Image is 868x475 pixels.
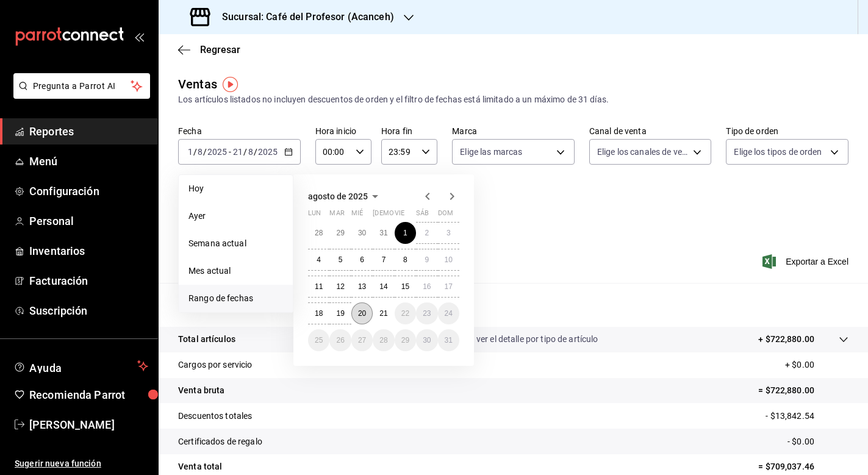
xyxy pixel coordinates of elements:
abbr: 2 de agosto de 2025 [425,229,429,237]
button: 11 de agosto de 2025 [308,276,329,298]
abbr: miércoles [351,209,363,222]
span: Hoy [188,182,283,195]
abbr: 31 de agosto de 2025 [445,336,453,345]
span: Recomienda Parrot [29,387,148,403]
abbr: 20 de agosto de 2025 [358,309,366,318]
abbr: 12 de agosto de 2025 [336,282,344,291]
div: Los artículos listados no incluyen descuentos de orden y el filtro de fechas está limitado a un m... [178,93,848,106]
span: Facturación [29,273,148,289]
abbr: 10 de agosto de 2025 [445,255,453,264]
abbr: 29 de julio de 2025 [336,229,344,237]
abbr: 30 de agosto de 2025 [423,336,431,345]
abbr: lunes [308,209,321,222]
abbr: 3 de agosto de 2025 [447,229,451,237]
button: 8 de agosto de 2025 [395,249,416,271]
span: Reportes [29,123,148,140]
button: 18 de agosto de 2025 [308,302,329,324]
button: 31 de agosto de 2025 [438,329,459,351]
label: Hora fin [381,127,437,135]
input: -- [248,147,254,157]
input: -- [187,147,193,157]
button: 23 de agosto de 2025 [416,302,437,324]
abbr: 31 de julio de 2025 [379,229,387,237]
abbr: 30 de julio de 2025 [358,229,366,237]
label: Hora inicio [315,127,371,135]
button: 4 de agosto de 2025 [308,249,329,271]
button: 10 de agosto de 2025 [438,249,459,271]
span: Inventarios [29,243,148,259]
span: Sugerir nueva función [15,457,148,470]
p: Resumen [178,298,848,312]
abbr: 4 de agosto de 2025 [317,255,321,264]
button: 5 de agosto de 2025 [329,249,351,271]
abbr: 11 de agosto de 2025 [315,282,323,291]
button: 19 de agosto de 2025 [329,302,351,324]
button: Pregunta a Parrot AI [13,73,150,99]
input: -- [197,147,203,157]
span: Configuración [29,183,148,199]
button: 13 de agosto de 2025 [351,276,373,298]
a: Pregunta a Parrot AI [9,88,150,101]
span: Menú [29,153,148,170]
span: Ayuda [29,359,132,373]
label: Canal de venta [589,127,712,135]
img: Tooltip marker [223,77,238,92]
button: 31 de julio de 2025 [373,222,394,244]
abbr: 21 de agosto de 2025 [379,309,387,318]
label: Marca [452,127,575,135]
span: / [254,147,257,157]
abbr: 8 de agosto de 2025 [403,255,407,264]
abbr: 23 de agosto de 2025 [423,309,431,318]
button: 30 de julio de 2025 [351,222,373,244]
abbr: 19 de agosto de 2025 [336,309,344,318]
span: Personal [29,213,148,229]
button: open_drawer_menu [134,32,144,41]
button: 17 de agosto de 2025 [438,276,459,298]
abbr: 29 de agosto de 2025 [401,336,409,345]
p: Cargos por servicio [178,359,253,371]
abbr: 28 de agosto de 2025 [379,336,387,345]
button: 15 de agosto de 2025 [395,276,416,298]
p: - $0.00 [787,435,848,448]
button: 12 de agosto de 2025 [329,276,351,298]
abbr: 5 de agosto de 2025 [339,255,343,264]
span: Regresar [200,44,240,55]
span: Ayer [188,210,283,223]
span: / [243,147,247,157]
button: 16 de agosto de 2025 [416,276,437,298]
button: 20 de agosto de 2025 [351,302,373,324]
span: Rango de fechas [188,292,283,305]
abbr: 17 de agosto de 2025 [445,282,453,291]
button: 29 de julio de 2025 [329,222,351,244]
p: Venta total [178,460,222,473]
button: 6 de agosto de 2025 [351,249,373,271]
p: = $722,880.00 [758,384,848,397]
abbr: martes [329,209,344,222]
abbr: 25 de agosto de 2025 [315,336,323,345]
p: - $13,842.54 [766,410,848,423]
abbr: 22 de agosto de 2025 [401,309,409,318]
abbr: 15 de agosto de 2025 [401,282,409,291]
button: 24 de agosto de 2025 [438,302,459,324]
button: 3 de agosto de 2025 [438,222,459,244]
span: Suscripción [29,302,148,319]
abbr: 6 de agosto de 2025 [360,255,364,264]
abbr: sábado [416,209,429,222]
button: 1 de agosto de 2025 [395,222,416,244]
div: Ventas [178,75,217,93]
button: 29 de agosto de 2025 [395,329,416,351]
button: 27 de agosto de 2025 [351,329,373,351]
abbr: 13 de agosto de 2025 [358,282,366,291]
span: [PERSON_NAME] [29,416,148,433]
span: Exportar a Excel [765,254,848,269]
abbr: 28 de julio de 2025 [315,229,323,237]
p: + $0.00 [785,359,848,371]
abbr: 16 de agosto de 2025 [423,282,431,291]
input: -- [232,147,243,157]
span: Elige los canales de venta [597,146,689,158]
p: Total artículos [178,333,235,346]
input: ---- [257,147,278,157]
span: Mes actual [188,265,283,277]
span: Pregunta a Parrot AI [33,80,131,93]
